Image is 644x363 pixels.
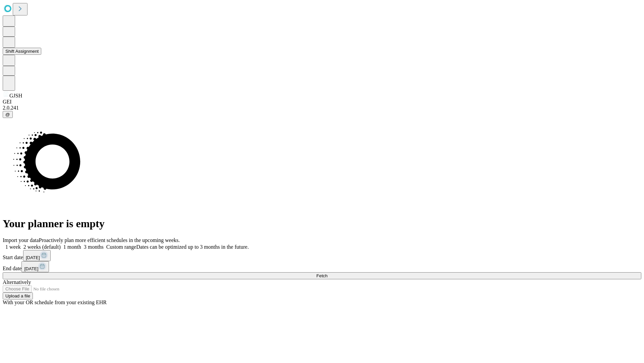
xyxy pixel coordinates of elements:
[3,279,31,285] span: Alternatively
[3,261,641,272] div: End date
[23,244,61,250] span: 2 weeks (default)
[24,266,38,271] span: [DATE]
[21,261,49,272] button: [DATE]
[3,237,39,243] span: Import your data
[3,272,641,279] button: Fetch
[5,244,21,250] span: 1 week
[3,299,107,305] span: With your OR schedule from your existing EHR
[106,244,136,250] span: Custom range
[3,217,641,230] h1: Your planner is empty
[3,105,641,111] div: 2.0.241
[84,244,104,250] span: 3 months
[5,112,10,117] span: @
[136,244,249,250] span: Dates can be optimized up to 3 months in the future.
[23,250,51,261] button: [DATE]
[3,292,33,299] button: Upload a file
[3,250,641,261] div: Start date
[39,237,180,243] span: Proactively plan more efficient schedules in the upcoming weeks.
[3,48,41,55] button: Shift Assignment
[3,99,641,105] div: GEI
[26,255,40,260] span: [DATE]
[9,93,22,98] span: GJSH
[3,111,13,118] button: @
[316,273,327,278] span: Fetch
[63,244,81,250] span: 1 month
